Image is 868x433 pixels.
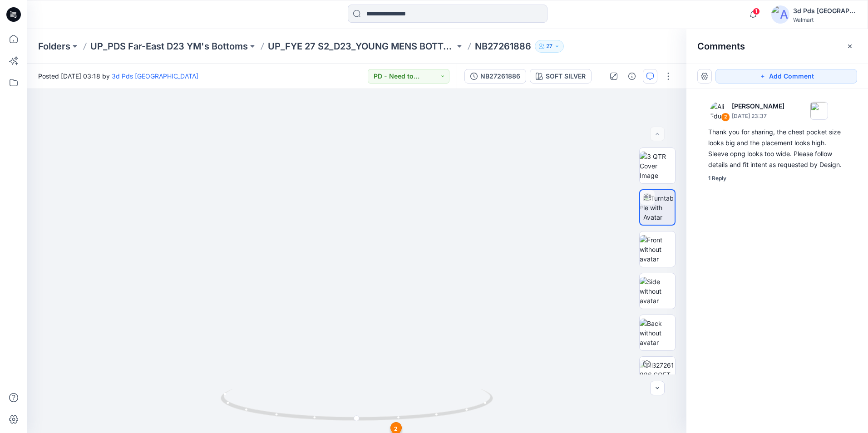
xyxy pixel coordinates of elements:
[535,40,564,53] button: 27
[546,71,586,81] div: SOFT SILVER
[721,113,730,122] div: 2
[732,112,784,121] p: [DATE] 23:37
[625,69,639,84] button: Details
[710,102,728,120] img: Ali Eduardo
[640,277,675,305] img: Side without avatar
[640,152,675,180] img: 3 QTR Cover Image
[268,40,455,53] a: UP_FYE 27 S2_D23_YOUNG MENS BOTTOMS PDS/[GEOGRAPHIC_DATA]
[464,69,526,84] button: NB27261886
[112,72,198,80] a: 3d Pds [GEOGRAPHIC_DATA]
[38,71,198,81] span: Posted [DATE] 03:18 by
[771,5,789,24] img: avatar
[753,8,760,15] span: 1
[90,40,248,53] a: UP_PDS Far-East D23 YM's Bottoms
[697,41,745,52] h2: Comments
[793,5,857,16] div: 3d Pds [GEOGRAPHIC_DATA]
[640,319,675,347] img: Back without avatar
[475,40,531,53] p: NB27261886
[643,193,675,222] img: Turntable with Avatar
[708,174,726,183] div: 1 Reply
[640,235,675,264] img: Front without avatar
[530,69,592,84] button: SOFT SILVER
[38,40,70,53] a: Folders
[480,71,520,81] div: NB27261886
[640,360,675,389] img: NB27261886 SOFT SILVER
[793,16,857,23] div: Walmart
[732,101,784,112] p: [PERSON_NAME]
[715,69,857,84] button: Add Comment
[546,41,552,51] p: 27
[708,127,846,170] div: Thank you for sharing, the chest pocket size looks big and the placement looks high. Sleeve opng ...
